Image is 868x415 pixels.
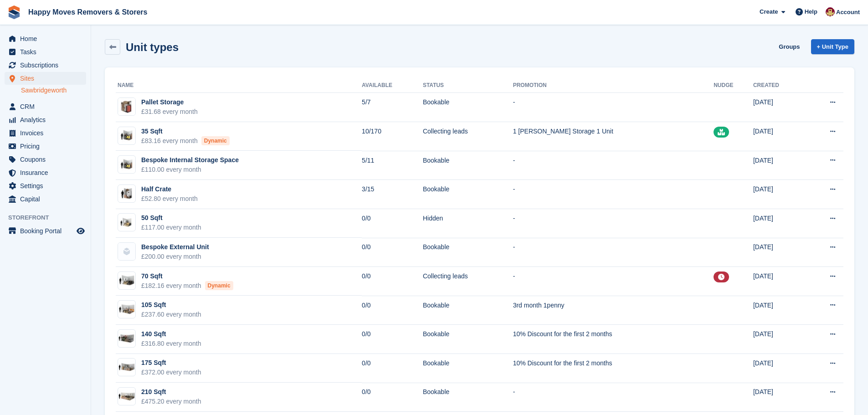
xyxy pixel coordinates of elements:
div: Bespoke External Unit [141,242,209,252]
img: 20-sqft-unit.jpg [118,187,135,200]
div: £117.00 every month [141,223,201,232]
div: £110.00 every month [141,165,239,174]
span: Home [20,32,75,45]
td: Bookable [423,296,513,325]
td: Bookable [423,93,513,122]
a: menu [5,140,86,153]
span: Capital [20,193,75,205]
div: Half Crate [141,184,198,194]
td: 5/7 [362,93,423,122]
td: Bookable [423,354,513,383]
a: menu [5,179,86,192]
td: - [513,180,714,209]
a: menu [5,32,86,45]
span: Insurance [20,166,75,179]
img: Steven Fry [826,7,835,16]
a: menu [5,193,86,205]
th: Created [753,78,805,93]
a: + Unit Type [811,39,854,54]
h2: Unit types [126,41,179,53]
td: Hidden [423,209,513,238]
th: Status [423,78,513,93]
td: 5/11 [362,151,423,180]
a: menu [5,72,86,85]
img: Locker%20Medium%202%20-%20Plain.jpg [118,98,135,115]
td: 3/15 [362,180,423,209]
td: [DATE] [753,296,805,325]
td: 10% Discount for the first 2 months [513,325,714,354]
span: Subscriptions [20,59,75,72]
td: 0/0 [362,325,423,354]
div: Dynamic [205,281,233,290]
span: Coupons [20,153,75,166]
div: £31.68 every month [141,107,198,117]
div: £52.80 every month [141,194,198,204]
td: 0/0 [362,296,423,325]
div: 35 Sqft [141,127,230,136]
td: 10% Discount for the first 2 months [513,354,714,383]
span: Settings [20,179,75,192]
a: Preview store [75,225,86,236]
td: [DATE] [753,267,805,296]
div: Dynamic [201,136,230,145]
td: 0/0 [362,267,423,296]
td: 10/170 [362,122,423,151]
div: Bespoke Internal Storage Space [141,155,239,165]
div: 210 Sqft [141,387,201,397]
td: [DATE] [753,122,805,151]
td: Bookable [423,238,513,267]
img: stora-icon-8386f47178a22dfd0bd8f6a31ec36ba5ce8667c1dd55bd0f319d3a0aa187defe.svg [7,5,21,19]
a: menu [5,100,86,113]
td: [DATE] [753,325,805,354]
div: £182.16 every month [141,281,233,291]
div: £372.00 every month [141,368,201,377]
div: 175 Sqft [141,358,201,368]
td: [DATE] [753,180,805,209]
td: [DATE] [753,383,805,412]
img: blank-unit-type-icon-ffbac7b88ba66c5e286b0e438baccc4b9c83835d4c34f86887a83fc20ec27e7b.svg [118,243,135,260]
a: menu [5,127,86,139]
td: Bookable [423,383,513,412]
a: Groups [775,39,803,54]
a: menu [5,59,86,72]
td: - [513,238,714,267]
div: 50 Sqft [141,213,201,223]
td: - [513,383,714,412]
span: Pricing [20,140,75,153]
td: [DATE] [753,238,805,267]
div: £316.80 every month [141,339,201,348]
td: - [513,93,714,122]
div: Pallet Storage [141,97,198,107]
a: menu [5,153,86,166]
span: CRM [20,100,75,113]
div: £83.16 every month [141,136,230,146]
img: 100-sqft-unit.jpg [118,303,135,316]
td: 0/0 [362,354,423,383]
span: Create [760,7,778,16]
a: menu [5,166,86,179]
th: Nudge [714,78,753,93]
td: 1 [PERSON_NAME] Storage 1 Unit [513,122,714,151]
td: 0/0 [362,383,423,412]
a: menu [5,46,86,58]
td: 3rd month 1penny [513,296,714,325]
span: Storefront [8,213,91,222]
a: Happy Moves Removers & Storers [25,5,151,20]
img: 140-sqft-unit.jpg [118,332,135,345]
span: Help [805,7,817,16]
span: Invoices [20,127,75,139]
div: 105 Sqft [141,300,201,310]
img: 175-sqft-unit.jpg [118,361,135,374]
td: - [513,209,714,238]
td: - [513,267,714,296]
td: 0/0 [362,238,423,267]
img: 75-sqft-unit.jpg [118,274,135,287]
td: Collecting leads [423,267,513,296]
td: [DATE] [753,151,805,180]
td: - [513,151,714,180]
td: [DATE] [753,354,805,383]
div: £475.20 every month [141,397,201,406]
img: 200-sqft-unit.jpg [118,390,135,403]
span: Account [836,8,860,17]
a: menu [5,225,86,237]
